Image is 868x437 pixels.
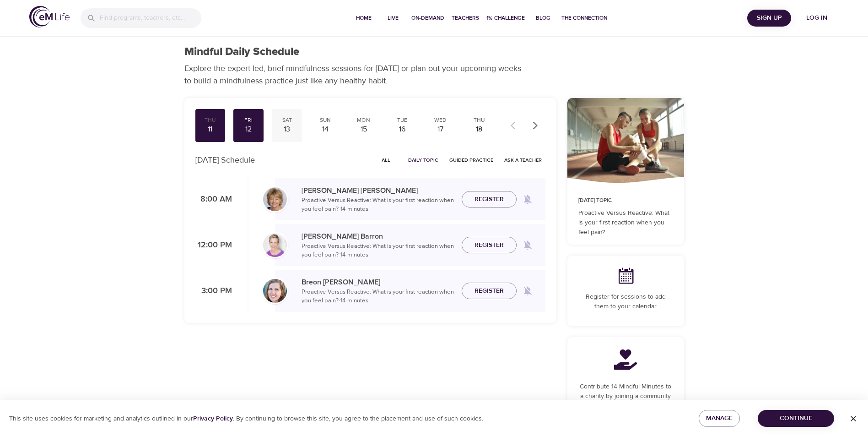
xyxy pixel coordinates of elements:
span: Daily Topic [408,156,438,164]
div: 12 [237,124,260,135]
p: 12:00 PM [195,239,232,251]
button: Daily Topic [404,153,442,167]
span: Remind me when a class goes live every Friday at 3:00 PM [517,280,539,302]
button: Continue [758,410,834,427]
span: On-Demand [411,13,444,23]
p: 3:00 PM [195,285,232,297]
button: Ask a Teacher [501,153,545,167]
span: Sign Up [751,12,787,24]
span: Remind me when a class goes live every Friday at 12:00 PM [517,234,539,256]
button: Guided Practice [446,153,497,167]
span: Register [474,240,504,251]
span: Continue [765,413,827,424]
p: Breon [PERSON_NAME] [302,277,454,288]
button: Log in [795,10,839,27]
p: [PERSON_NAME] Barron [302,231,454,242]
span: 1% Challenge [486,13,525,23]
p: Contribute 14 Mindful Minutes to a charity by joining a community and completing this program. [578,382,673,411]
span: Register [474,285,504,297]
div: 14 [314,124,337,135]
span: Teachers [452,13,479,23]
div: Thu [199,116,222,124]
button: Sign Up [747,10,791,27]
div: Mon [352,116,375,124]
span: Live [382,13,404,23]
button: Register [462,191,517,208]
span: Home [353,13,375,23]
span: The Connection [561,13,607,23]
span: Ask a Teacher [504,156,542,164]
div: 13 [275,124,298,135]
span: Register [474,194,504,205]
p: Proactive Versus Reactive: What is your first reaction when you feel pain? · 14 minutes [302,196,454,214]
p: Proactive Versus Reactive: What is your first reaction when you feel pain? · 14 minutes [302,288,454,306]
button: Register [462,283,517,300]
img: kellyb.jpg [263,233,287,257]
span: Blog [532,13,554,23]
div: Wed [429,116,452,124]
div: 17 [429,124,452,135]
img: Lisa_Wickham-min.jpg [263,187,287,211]
div: 18 [468,124,491,135]
span: Guided Practice [449,156,493,164]
p: Register for sessions to add them to your calendar [578,292,673,311]
button: Register [462,237,517,254]
div: 16 [391,124,414,135]
span: Remind me when a class goes live every Friday at 8:00 AM [517,188,539,210]
div: Fri [237,116,260,124]
p: Proactive Versus Reactive: What is your first reaction when you feel pain? · 14 minutes [302,242,454,260]
div: Thu [468,116,491,124]
div: 11 [199,124,222,135]
a: Privacy Policy [193,415,233,423]
p: Explore the expert-led, brief mindfulness sessions for [DATE] or plan out your upcoming weeks to ... [184,62,528,87]
p: Proactive Versus Reactive: What is your first reaction when you feel pain? [578,208,673,237]
span: All [375,156,397,164]
p: [DATE] Schedule [195,154,255,166]
p: [DATE] Topic [578,197,673,205]
span: Log in [798,12,835,24]
button: Manage [699,410,740,427]
h1: Mindful Daily Schedule [184,45,299,59]
div: Tue [391,116,414,124]
div: Sun [314,116,337,124]
input: Find programs, teachers, etc... [100,8,201,28]
img: Breon_Michel-min.jpg [263,279,287,303]
p: 8:00 AM [195,193,232,206]
img: logo [29,6,70,27]
div: Sat [275,116,298,124]
button: All [372,153,401,167]
span: Manage [706,413,733,424]
p: [PERSON_NAME] [PERSON_NAME] [302,185,454,196]
div: 15 [352,124,375,135]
